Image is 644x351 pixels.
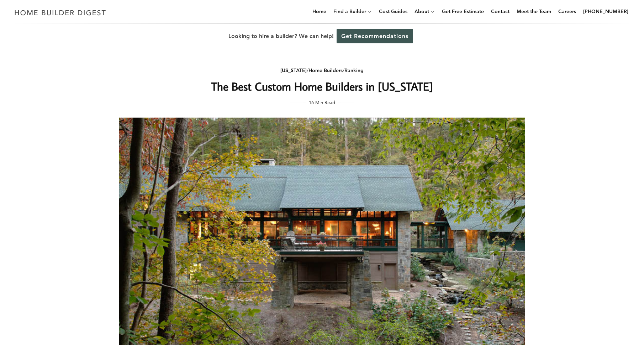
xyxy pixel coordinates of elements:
span: 16 Min Read [309,98,335,106]
div: / / [180,66,464,75]
img: Home Builder Digest [11,6,109,20]
a: Home Builders [308,67,343,74]
a: Get Recommendations [337,29,413,43]
a: Ranking [344,67,364,74]
h1: The Best Custom Home Builders in [US_STATE] [180,78,464,95]
a: [US_STATE] [280,67,307,74]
